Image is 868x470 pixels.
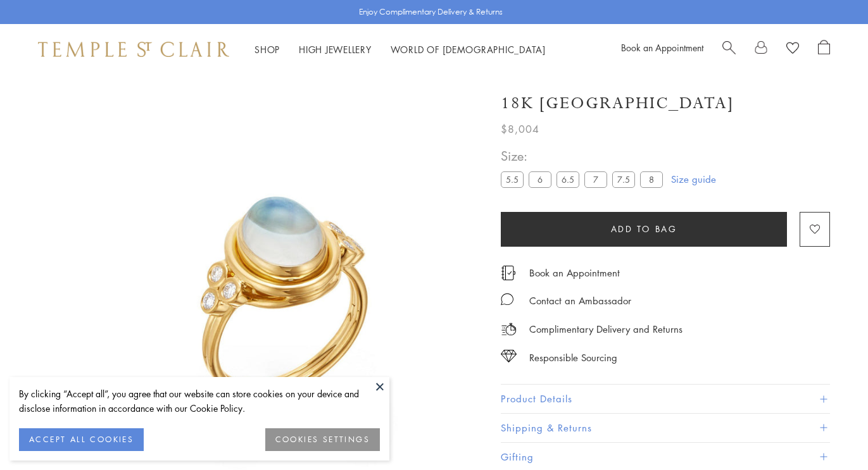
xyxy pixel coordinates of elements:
[501,414,830,442] button: Shipping & Returns
[640,171,663,187] label: 8
[529,350,617,366] div: Responsible Sourcing
[805,411,855,457] iframe: Gorgias live chat messenger
[501,350,517,362] img: icon_sourcing.svg
[501,212,787,247] button: Add to bag
[818,40,830,59] a: Open Shopping Bag
[501,266,516,280] img: icon_appointment.svg
[621,41,703,54] a: Book an Appointment
[611,222,677,236] span: Add to bag
[391,43,546,56] a: World of [DEMOGRAPHIC_DATA]World of [DEMOGRAPHIC_DATA]
[557,171,579,187] label: 6.5
[19,387,380,416] div: By clicking “Accept all”, you agree that our website can store cookies on your device and disclos...
[38,42,229,57] img: Temple St. Clair
[529,321,682,337] p: Complimentary Delivery and Returns
[501,293,513,306] img: MessageIcon-01_2.svg
[501,92,734,114] h1: 18K [GEOGRAPHIC_DATA]
[529,293,631,309] div: Contact an Ambassador
[501,321,517,337] img: icon_delivery.svg
[359,6,503,18] p: Enjoy Complimentary Delivery & Returns
[786,40,799,59] a: View Wishlist
[501,385,830,413] button: Product Details
[299,43,372,56] a: High JewelleryHigh Jewellery
[265,428,380,451] button: COOKIES SETTINGS
[19,428,144,451] button: ACCEPT ALL COOKIES
[501,145,668,166] span: Size:
[529,171,551,187] label: 6
[671,173,716,185] a: Size guide
[722,40,736,59] a: Search
[255,42,546,58] nav: Main navigation
[501,171,524,187] label: 5.5
[529,266,620,280] a: Book an Appointment
[584,171,607,187] label: 7
[501,121,539,137] span: $8,004
[255,43,280,56] a: ShopShop
[612,171,635,187] label: 7.5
